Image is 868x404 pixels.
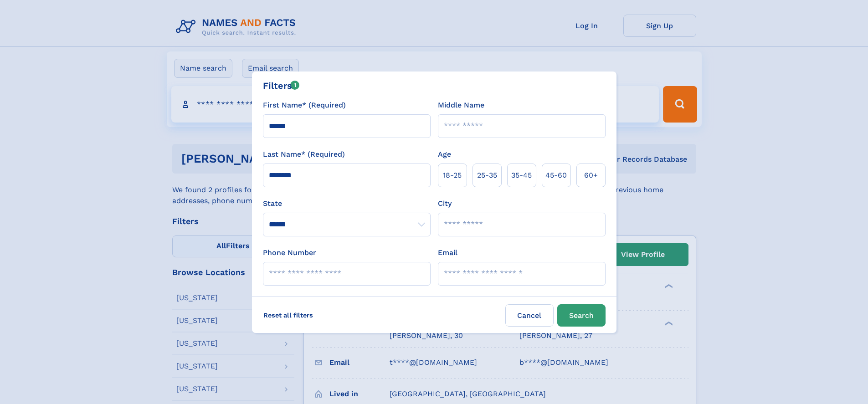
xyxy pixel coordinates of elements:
button: Search [557,304,606,327]
label: State [263,198,431,209]
label: Age [438,149,451,160]
span: 60+ [584,170,598,181]
label: First Name* (Required) [263,100,346,111]
label: Middle Name [438,100,484,111]
label: Last Name* (Required) [263,149,345,160]
label: Cancel [505,304,554,327]
span: 18‑25 [443,170,462,181]
label: Reset all filters [257,304,319,326]
span: 35‑45 [511,170,532,181]
label: Phone Number [263,247,316,258]
div: Filters [263,79,300,92]
label: Email [438,247,457,258]
span: 45‑60 [545,170,567,181]
span: 25‑35 [477,170,497,181]
label: City [438,198,452,209]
